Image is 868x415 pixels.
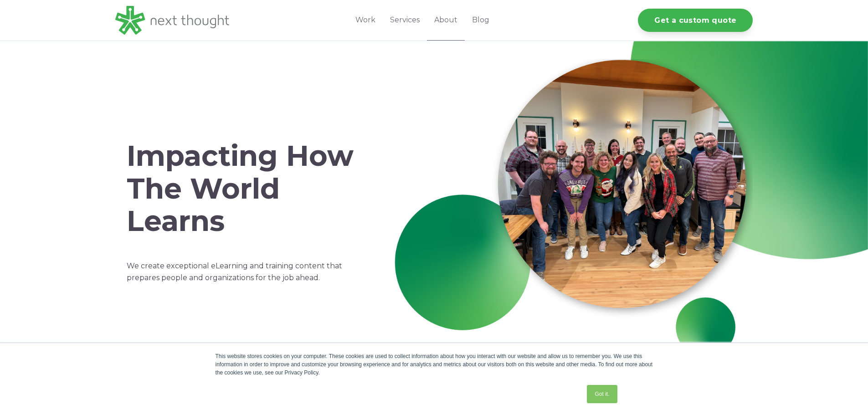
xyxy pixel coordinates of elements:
[216,352,653,377] div: This website stores cookies on your computer. These cookies are used to collect information about...
[115,6,229,35] img: LG - NextThought Logo
[127,261,342,282] span: We create exceptional eLearning and training content that prepares people and organizations for t...
[390,59,753,362] img: NTGroup
[638,9,753,32] a: Get a custom quote
[127,138,354,238] span: Impacting How The World Learns
[587,385,617,403] a: Got it.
